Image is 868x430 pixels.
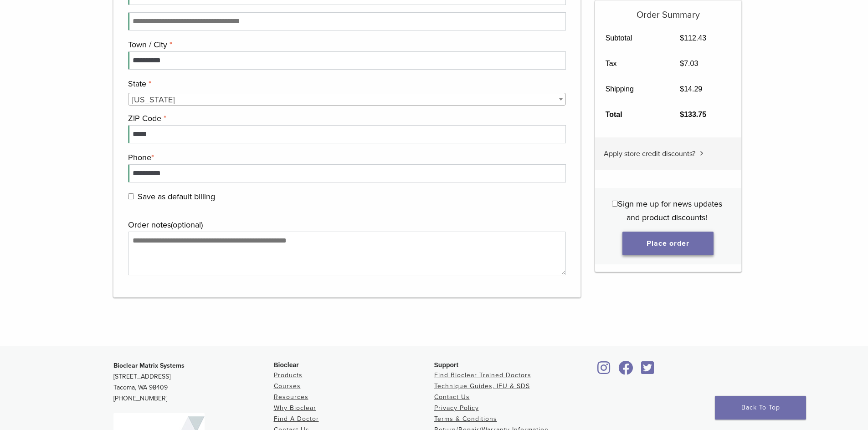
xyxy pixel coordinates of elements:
[622,232,714,255] button: Place order
[715,396,806,420] a: Back To Top
[700,151,704,156] img: caret.svg
[113,362,185,369] strong: Bioclear Matrix Systems
[680,111,684,118] span: $
[274,393,308,401] a: Resources
[274,415,319,423] a: Find A Doctor
[680,34,706,42] bdi: 112.43
[274,382,301,390] a: Courses
[434,393,470,401] a: Contact Us
[128,77,564,91] label: State
[612,201,618,207] input: Sign me up for news updates and product discounts!
[274,371,303,379] a: Products
[595,51,670,76] th: Tax
[680,85,702,93] bdi: 14.29
[595,366,614,375] a: Bioclear
[595,25,670,51] th: Subtotal
[680,34,684,42] span: $
[128,93,566,106] span: State
[128,218,564,232] label: Order notes
[128,38,564,51] label: Town / City
[128,190,564,203] label: Save as default billing
[434,415,497,423] a: Terms & Conditions
[680,60,698,67] bdi: 7.03
[434,404,479,412] a: Privacy Policy
[680,60,684,67] span: $
[434,371,531,379] a: Find Bioclear Trained Doctors
[680,111,706,118] bdi: 133.75
[616,366,637,375] a: Bioclear
[171,220,203,230] span: (optional)
[128,151,564,164] label: Phone
[434,382,530,390] a: Technique Guides, IFU & SDS
[128,193,134,199] input: Save as default billing
[113,360,274,404] p: [STREET_ADDRESS] Tacoma, WA 98409 [PHONE_NUMBER]
[128,93,566,106] span: Massachusetts
[434,361,459,369] span: Support
[274,404,316,412] a: Why Bioclear
[595,102,670,127] th: Total
[618,199,722,223] span: Sign me up for news updates and product discounts!
[595,0,741,20] h5: Order Summary
[274,361,299,369] span: Bioclear
[128,111,564,125] label: ZIP Code
[595,76,670,102] th: Shipping
[680,85,684,93] span: $
[604,149,695,158] span: Apply store credit discounts?
[638,366,657,375] a: Bioclear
